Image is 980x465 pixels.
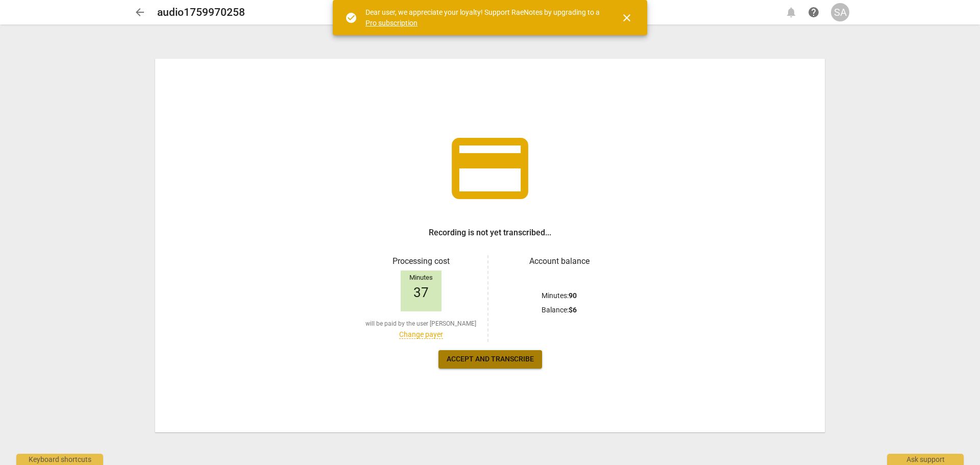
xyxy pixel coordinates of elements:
a: Help [804,3,823,21]
span: will be paid by the user [PERSON_NAME] [365,320,476,328]
div: Keyboard shortcuts [16,454,103,465]
h3: Account balance [501,255,618,267]
button: SA [831,3,849,21]
span: help [807,6,820,18]
span: check_circle [345,12,357,24]
h3: Recording is not yet transcribed... [429,227,551,239]
button: Close [615,6,639,30]
div: Minutes [401,274,442,282]
span: 37 [413,285,429,301]
h3: Processing cost [362,255,479,267]
div: Dear user, we appreciate your loyalty! Support RaeNotes by upgrading to a [365,7,602,28]
p: Balance : [542,305,577,315]
a: Change payer [399,330,443,339]
span: Accept and transcribe [447,354,534,364]
p: Minutes : [542,290,577,301]
a: Pro subscription [365,19,418,27]
b: $ 6 [569,306,577,314]
b: 90 [569,291,577,300]
span: close [621,12,633,24]
span: arrow_back [134,6,146,18]
h2: audio1759970258 [157,6,245,19]
div: Ask support [887,454,964,465]
button: Accept and transcribe [438,350,542,369]
span: credit_card [444,123,536,214]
